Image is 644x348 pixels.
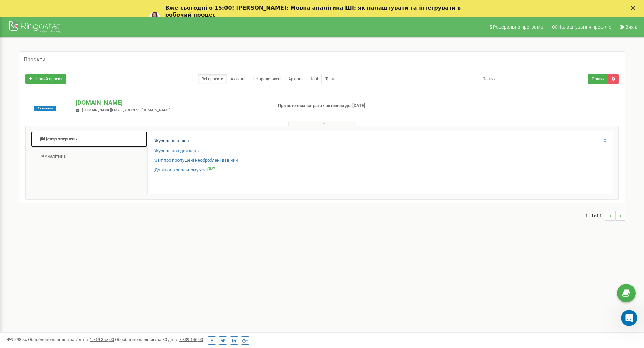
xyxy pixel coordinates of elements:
[115,337,203,342] span: Оброблено дзвінків за 30 днів :
[227,74,249,84] a: Активні
[616,17,641,37] a: Вихід
[493,24,543,30] span: Реферальна програма
[585,204,625,227] nav: ...
[34,106,56,111] span: Активний
[154,148,199,154] a: Журнал повідомлень
[625,24,637,30] span: Вихід
[28,337,114,342] span: Оброблено дзвінків за 7 днів :
[558,24,611,30] span: Налаштування профілю
[7,337,27,342] span: 99,989%
[547,17,615,37] a: Налаштування профілю
[278,103,419,109] p: При поточних витратах активний до: [DATE]
[154,167,215,173] a: Дзвінки в реальному часіNEW
[154,157,238,164] a: Звіт про пропущені необроблені дзвінки
[198,74,227,84] a: Всі проєкти
[208,167,215,170] sup: NEW
[24,57,45,63] h5: Проєкти
[585,211,605,221] span: 1 - 1 of 1
[25,74,66,84] a: Новий проєкт
[631,6,638,10] div: Закрити
[31,131,148,148] a: Центр звернень
[306,74,322,84] a: Нові
[165,5,461,18] b: Вже сьогодні о 15:00! [PERSON_NAME]: Мовна аналітика ШІ: як налаштувати та інтегрувати в робочий ...
[90,337,114,342] u: 1 719 357,00
[149,12,160,23] img: Profile image for Yuliia
[604,138,606,144] a: X
[285,74,306,84] a: Архівні
[478,74,588,84] input: Пошук
[588,74,608,84] button: Пошук
[321,74,339,84] a: Тріал
[76,98,267,107] p: [DOMAIN_NAME]
[179,337,203,342] u: 7 339 146,00
[31,148,148,165] a: Аналiтика
[249,74,285,84] a: Не продовжені
[154,138,189,144] a: Журнал дзвінків
[621,310,637,326] iframe: Intercom live chat
[82,108,170,112] span: [DOMAIN_NAME][EMAIL_ADDRESS][DOMAIN_NAME]
[485,17,546,37] a: Реферальна програма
